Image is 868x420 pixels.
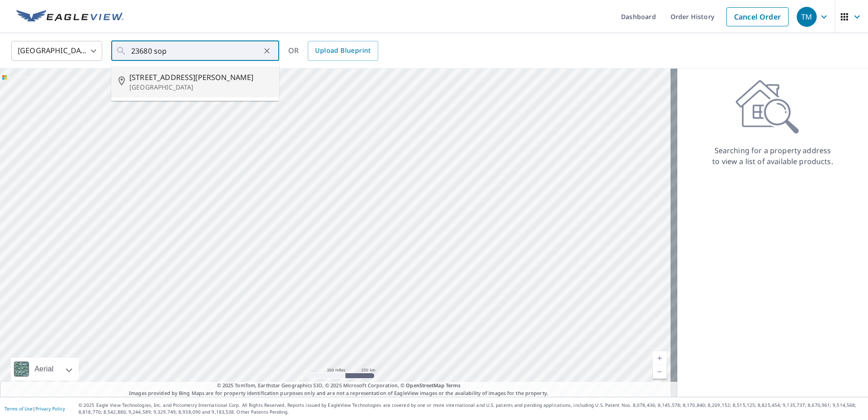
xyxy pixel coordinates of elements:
[261,45,273,57] button: Clear
[217,382,461,390] span: © 2025 TomTom, Earthstar Geographics SIO, © 2025 Microsoft Corporation, ©
[5,405,33,412] a: Terms of Use
[712,145,833,167] p: Searching for a property address to view a list of available products.
[653,365,666,379] a: Current Level 5, Zoom Out
[315,45,370,56] span: Upload Blueprint
[308,41,378,61] a: Upload Blueprint
[129,83,272,92] p: [GEOGRAPHIC_DATA]
[35,405,65,412] a: Privacy Policy
[653,351,666,365] a: Current Level 5, Zoom In
[288,41,378,61] div: OR
[131,38,261,64] input: Search by address or latitude-longitude
[129,72,272,83] span: [STREET_ADDRESS][PERSON_NAME]
[406,382,444,389] a: OpenStreetMap
[79,402,863,415] p: © 2025 Eagle View Technologies, Inc. and Pictometry International Corp. All Rights Reserved. Repo...
[5,406,65,411] p: |
[11,358,79,380] div: Aerial
[797,7,817,27] div: TM
[11,38,102,64] div: [GEOGRAPHIC_DATA]
[16,10,123,24] img: EV Logo
[32,358,56,380] div: Aerial
[726,7,789,26] a: Cancel Order
[446,382,461,389] a: Terms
